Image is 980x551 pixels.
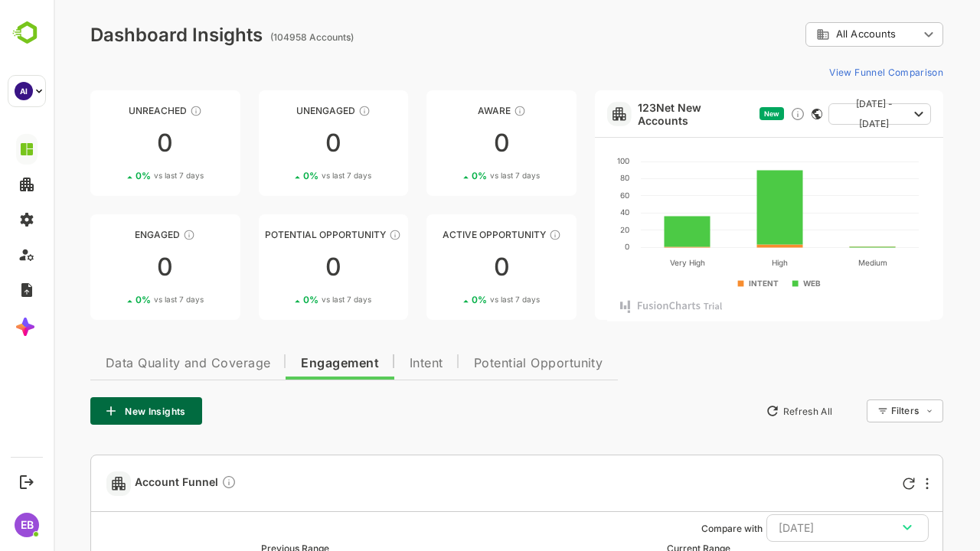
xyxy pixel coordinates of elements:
[567,207,576,217] text: 40
[16,471,37,492] button: Logout
[250,170,318,181] div: 0 %
[713,514,875,542] button: [DATE]
[82,294,150,305] div: 0 %
[460,105,472,117] div: These accounts have just entered the buying cycle and need further nurturing
[718,258,734,268] text: High
[567,173,576,182] text: 80
[373,229,523,240] div: Active Opportunity
[52,357,217,370] span: Data Quality and Coverage
[8,18,47,47] img: BambooboxLogoMark.f1c84d78b4c51b1a7b5f700c9845e183.svg
[335,229,348,241] div: These accounts are MQAs and can be passed on to Inside Sales
[584,101,700,127] a: 123Net New Accounts
[37,397,149,425] button: New Insights
[373,90,523,196] a: AwareThese accounts have just entered the buying cycle and need further nurturing00%vs last 7 days
[782,28,842,40] span: All Accounts
[81,474,183,492] span: Account Funnel
[805,258,834,267] text: Medium
[129,229,142,241] div: These accounts are warm, further nurturing would qualify them to MQAs
[205,131,355,155] div: 0
[217,31,305,43] ag: (104958 Accounts)
[37,131,187,155] div: 0
[250,294,318,305] div: 0 %
[305,105,317,117] div: These accounts have not shown enough engagement and need nurturing
[420,357,550,370] span: Potential Opportunity
[37,229,187,240] div: Engaged
[567,191,576,200] text: 60
[82,170,150,181] div: 0 %
[710,109,726,118] span: New
[37,90,187,196] a: UnreachedThese accounts have not been engaged with for a defined time period00%vs last 7 days
[268,170,318,181] span: vs last 7 days
[37,255,187,279] div: 0
[737,106,752,122] div: Discover new ICP-fit accounts showing engagement — via intent surges, anonymous website visits, L...
[37,214,187,320] a: EngagedThese accounts are warm, further nurturing would qualify them to MQAs00%vs last 7 days
[37,24,209,46] div: Dashboard Insights
[247,357,325,370] span: Engagement
[763,28,865,41] div: All Accounts
[758,109,769,119] div: This card does not support filter and segments
[849,478,861,490] div: Refresh
[205,255,355,279] div: 0
[571,242,576,251] text: 0
[100,170,150,181] span: vs last 7 days
[436,170,486,181] span: vs last 7 days
[373,131,523,155] div: 0
[37,105,187,116] div: Unreached
[205,214,355,320] a: Potential OpportunityThese accounts are MQAs and can be passed on to Inside Sales00%vs last 7 days
[418,294,486,305] div: 0 %
[356,357,390,370] span: Intent
[373,214,523,320] a: Active OpportunityThese accounts have open opportunities which might be at any of the Sales Stage...
[616,258,652,268] text: Very High
[436,294,486,305] span: vs last 7 days
[836,397,890,425] div: Filters
[838,405,865,416] div: Filters
[787,94,854,134] span: [DATE] - [DATE]
[100,294,150,305] span: vs last 7 days
[775,103,877,125] button: [DATE] - [DATE]
[205,105,355,116] div: Unengaged
[136,105,149,117] div: These accounts have not been engaged with for a defined time period
[373,105,523,116] div: Aware
[567,225,576,234] text: 20
[418,170,486,181] div: 0 %
[15,82,33,100] div: AI
[15,513,39,537] div: EB
[205,90,355,196] a: UnengagedThese accounts have not shown enough engagement and need nurturing00%vs last 7 days
[205,229,355,240] div: Potential Opportunity
[563,156,576,165] text: 100
[872,478,875,490] div: More
[648,523,709,534] ag: Compare with
[752,20,890,50] div: All Accounts
[268,294,318,305] span: vs last 7 days
[168,474,183,492] div: Compare Funnel to any previous dates, and click on any plot in the current funnel to view the det...
[373,255,523,279] div: 0
[495,229,508,241] div: These accounts have open opportunities which might be at any of the Sales Stages
[705,399,786,423] button: Refresh All
[725,518,863,538] div: [DATE]
[769,60,890,84] button: View Funnel Comparison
